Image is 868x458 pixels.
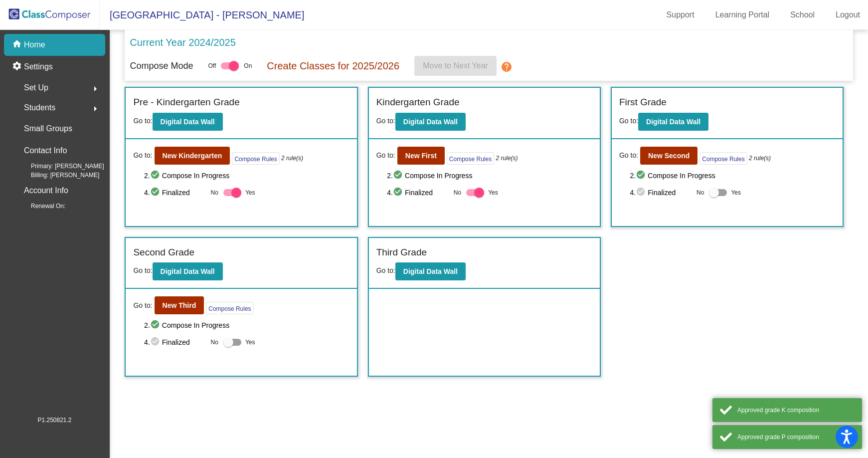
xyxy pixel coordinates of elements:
[130,59,193,73] p: Compose Mode
[206,302,253,314] button: Compose Rules
[496,154,518,163] i: 2 rule(s)
[24,144,67,158] p: Contact Info
[376,95,460,110] label: Kindergarten Grade
[376,245,427,260] label: Third Grade
[133,150,152,161] span: Go to:
[144,319,349,331] span: 2. Compose In Progress
[699,152,747,165] button: Compose Rules
[397,147,445,165] button: New First
[414,56,497,76] button: Move to Next Year
[447,152,494,165] button: Compose Rules
[155,147,230,165] button: New Kindergarten
[12,61,24,73] mat-icon: settings
[454,188,461,197] span: No
[161,118,215,126] b: Digital Data Wall
[12,39,24,51] mat-icon: home
[163,301,196,309] b: New Third
[707,7,778,23] a: Learning Portal
[737,406,855,415] div: Approved grade K composition
[153,262,223,280] button: Digital Data Wall
[619,95,667,110] label: First Grade
[405,152,437,160] b: New First
[648,152,690,160] b: New Second
[267,58,399,73] p: Create Classes for 2025/2026
[150,319,162,331] mat-icon: check_circle
[244,61,252,70] span: On
[640,147,697,165] button: New Second
[737,433,855,442] div: Approved grade P composition
[376,266,395,274] span: Go to:
[393,187,405,199] mat-icon: check_circle
[387,170,592,182] span: 2. Compose In Progress
[161,267,215,275] b: Digital Data Wall
[100,7,304,23] span: [GEOGRAPHIC_DATA] - [PERSON_NAME]
[245,336,255,348] span: Yes
[208,61,216,70] span: Off
[150,336,162,348] mat-icon: check_circle
[403,267,458,275] b: Digital Data Wall
[150,187,162,199] mat-icon: check_circle
[376,150,395,161] span: Go to:
[636,170,648,182] mat-icon: check_circle
[89,103,101,115] mat-icon: arrow_right
[387,187,448,199] span: 4. Finalized
[828,7,868,23] a: Logout
[15,171,99,180] span: Billing: [PERSON_NAME]
[211,188,218,197] span: No
[393,170,405,182] mat-icon: check_circle
[619,117,638,125] span: Go to:
[24,39,45,51] p: Home
[245,187,255,199] span: Yes
[782,7,823,23] a: School
[144,170,349,182] span: 2. Compose In Progress
[24,184,68,198] p: Account Info
[133,95,239,110] label: Pre - Kindergarten Grade
[395,113,466,131] button: Digital Data Wall
[133,245,194,260] label: Second Grade
[749,154,771,163] i: 2 rule(s)
[659,7,702,23] a: Support
[130,35,235,50] p: Current Year 2024/2025
[630,170,836,182] span: 2. Compose In Progress
[281,154,303,163] i: 2 rule(s)
[89,83,101,95] mat-icon: arrow_right
[133,117,152,125] span: Go to:
[395,262,466,280] button: Digital Data Wall
[163,152,222,160] b: New Kindergarten
[133,300,152,311] span: Go to:
[15,162,104,171] span: Primary: [PERSON_NAME]
[232,152,279,165] button: Compose Rules
[638,113,708,131] button: Digital Data Wall
[144,336,205,348] span: 4. Finalized
[24,61,53,73] p: Settings
[636,187,648,199] mat-icon: check_circle
[155,296,204,314] button: New Third
[423,61,488,70] span: Move to Next Year
[696,188,704,197] span: No
[403,118,458,126] b: Digital Data Wall
[731,187,741,199] span: Yes
[488,187,498,199] span: Yes
[153,113,223,131] button: Digital Data Wall
[150,170,162,182] mat-icon: check_circle
[24,81,48,95] span: Set Up
[619,150,638,161] span: Go to:
[211,338,218,347] span: No
[501,61,513,73] mat-icon: help
[376,117,395,125] span: Go to:
[15,202,65,211] span: Renewal On:
[630,187,692,199] span: 4. Finalized
[144,187,205,199] span: 4. Finalized
[24,101,55,115] span: Students
[646,118,700,126] b: Digital Data Wall
[133,266,152,274] span: Go to:
[24,122,72,136] p: Small Groups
